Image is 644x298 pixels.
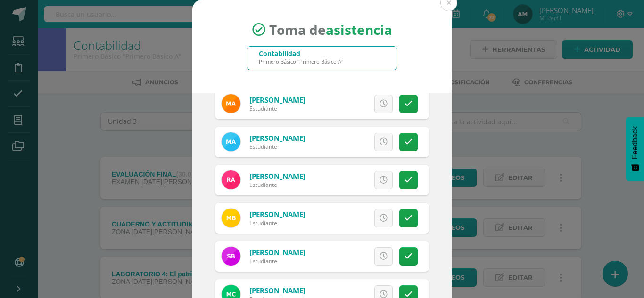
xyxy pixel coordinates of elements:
img: d7bf1ebabc03247ccb31209505a45934.png [222,132,240,151]
img: c066b755653bf34e74d82ca9e7dc1fad.png [222,247,240,266]
span: Excusa [330,133,355,151]
input: Busca un grado o sección aquí... [247,47,397,70]
a: [PERSON_NAME] [249,133,305,143]
span: Excusa [330,171,355,189]
div: Estudiante [249,257,305,265]
div: Estudiante [249,143,305,151]
a: [PERSON_NAME] [249,171,305,181]
span: Excusa [330,95,355,113]
a: [PERSON_NAME] [249,286,305,295]
div: Estudiante [249,181,305,189]
a: [PERSON_NAME] [249,95,305,105]
a: [PERSON_NAME] [249,248,305,257]
div: Estudiante [249,219,305,227]
a: [PERSON_NAME] [249,209,305,219]
div: Primero Básico "Primero Básico A" [259,58,343,65]
img: 9cb3c292867ac65536d78213de84b133.png [222,170,240,189]
strong: asistencia [326,21,392,39]
div: Estudiante [249,105,305,113]
img: 6e62019f95b56959e5a251fb9d0c675b.png [222,209,240,227]
img: 79afaea4f7f26e41321332bc9fe30610.png [222,94,240,113]
span: Excusa [330,209,355,227]
span: Toma de [269,21,392,39]
span: Excusa [330,248,355,265]
span: Feedback [631,126,639,159]
button: Feedback - Mostrar encuesta [626,117,644,181]
div: Contabilidad [259,49,343,58]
